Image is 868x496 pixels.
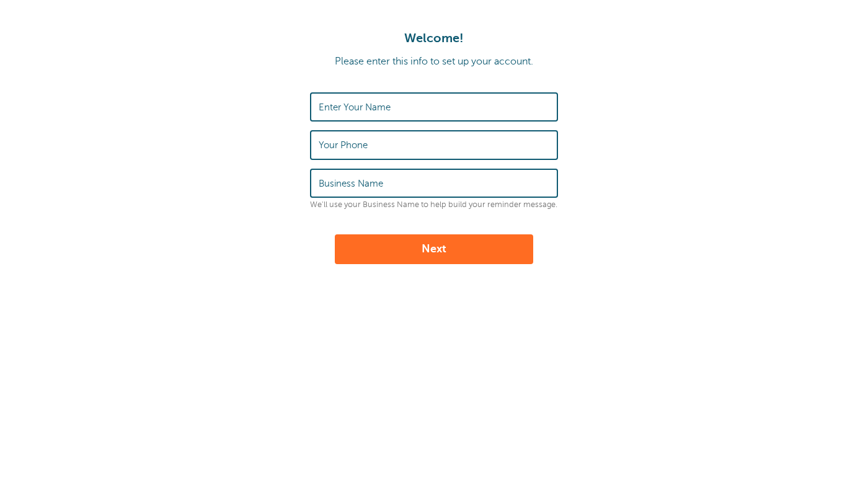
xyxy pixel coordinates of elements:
[335,234,533,264] button: Next
[319,102,391,113] label: Enter Your Name
[12,31,856,46] h1: Welcome!
[12,56,856,68] p: Please enter this info to set up your account.
[319,178,383,189] label: Business Name
[310,200,558,210] p: We'll use your Business Name to help build your reminder message.
[319,139,368,151] label: Your Phone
